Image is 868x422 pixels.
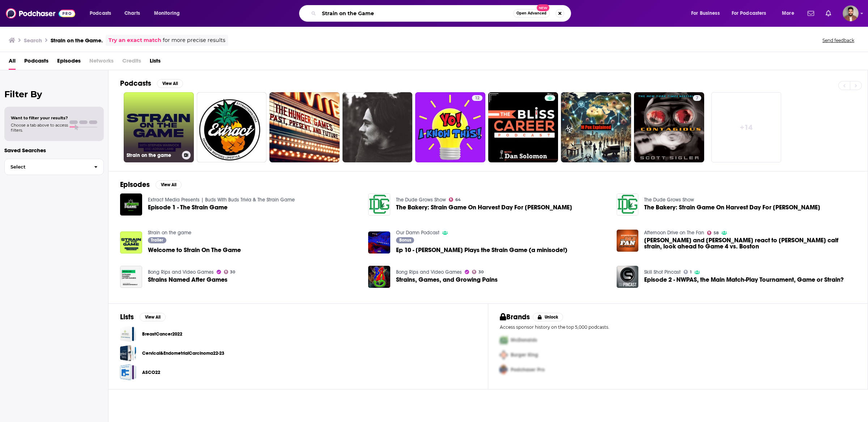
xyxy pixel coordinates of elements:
span: Select [5,165,88,169]
span: Podcasts [90,8,111,18]
span: The Bakery: Strain Game On Harvest Day For [PERSON_NAME] [644,204,820,210]
span: Bonus [399,238,411,242]
button: open menu [777,8,803,19]
a: ASCO22 [120,364,136,380]
span: Monitoring [154,8,180,18]
button: View All [157,79,183,88]
span: 64 [455,198,461,201]
span: Networks [89,55,114,70]
img: Ep 10 - Gill Plays the Strain Game (a minisode!) [368,231,390,253]
a: Welcome to Strain On The Game [148,247,241,253]
a: Strains Named After Games [148,277,227,283]
a: Bong Rips and Video Games [148,269,214,275]
h2: Filter By [4,89,104,99]
span: 12 [475,95,480,102]
a: The Bakery: Strain Game On Harvest Day For Scottys Grow [396,204,572,210]
img: Welcome to Strain On The Game [120,231,142,253]
p: Access sponsor history on the top 5,000 podcasts. [500,324,856,330]
a: Extract Media Presents | Buds With Buds Trivia & The Strain Game [148,197,295,203]
img: Strains Named After Games [120,266,142,288]
a: 30 [224,270,235,274]
img: Third Pro Logo [497,362,511,377]
span: 7 [696,95,698,102]
img: The Bakery: Strain Game On Harvest Day For Scottys Grow [368,193,390,216]
span: [PERSON_NAME] and [PERSON_NAME] react to [PERSON_NAME] calf strain, look ahead to Game 4 vs. Boston [644,237,856,250]
img: The Bakery: Strain Game On Harvest Day For Scottys Grow [617,193,639,216]
a: Cervical&EndometrialCarcinoma22-23 [120,345,136,361]
button: open menu [686,8,729,19]
button: Select [4,159,104,175]
span: New [537,4,550,11]
button: Open AdvancedNew [513,9,550,18]
h2: Brands [500,312,530,321]
img: Strains, Games, and Growing Pains [368,266,390,288]
img: Nick and Dustin react to Donovan Mitchell's calf strain, look ahead to Game 4 vs. Boston [617,230,639,252]
span: Strains, Games, and Growing Pains [396,277,498,283]
a: 7 [634,92,704,162]
span: 30 [230,270,235,274]
a: PodcastsView All [120,79,183,88]
h3: Search [24,37,42,44]
a: 30 [472,270,484,274]
a: The Dude Grows Show [396,197,446,203]
a: 12 [472,95,482,101]
a: Strain on the game [148,230,191,236]
a: 58 [707,231,719,235]
a: Episodes [57,55,81,70]
button: open menu [727,8,777,19]
a: +14 [711,92,782,162]
input: Search podcasts, credits, & more... [319,8,513,19]
h2: Podcasts [120,79,151,88]
a: The Dude Grows Show [644,197,694,203]
a: BreastCancer2022 [120,326,136,342]
a: Lists [150,55,161,70]
span: For Podcasters [732,8,766,18]
a: 1 [684,270,692,274]
a: All [9,55,16,70]
a: ASCO22 [142,368,160,376]
a: Podcasts [24,55,48,70]
a: 64 [449,197,461,202]
button: open menu [85,8,120,19]
a: Try an exact match [109,36,161,44]
a: Afternoon Drive on The Fan [644,230,704,236]
h3: Strain on the game [127,152,179,158]
a: Episode 2 - NWPAS, the Main Match-Play Tournament, Game or Strain? [644,277,844,283]
img: User Profile [843,5,859,21]
img: Episode 2 - NWPAS, the Main Match-Play Tournament, Game or Strain? [617,266,639,288]
img: Podchaser - Follow, Share and Rate Podcasts [6,7,75,20]
img: Second Pro Logo [497,348,511,362]
span: Ep 10 - [PERSON_NAME] Plays the Strain Game (a minisode!) [396,247,567,253]
span: 58 [714,231,719,235]
span: Want to filter your results? [11,115,68,120]
a: Skill Shot Pincast [644,269,681,275]
a: Strain on the game [124,92,194,162]
span: 1 [690,270,692,274]
span: 30 [478,270,484,274]
a: Show notifications dropdown [823,7,834,20]
span: Choose a tab above to access filters. [11,123,68,133]
a: Episode 1 - The Strain Game [148,204,227,210]
a: Episode 1 - The Strain Game [120,193,142,216]
a: BreastCancer2022 [142,330,182,338]
span: Podchaser Pro [511,367,545,373]
span: Burger King [511,352,538,358]
button: open menu [149,8,189,19]
span: McDonalds [511,337,537,343]
a: ListsView All [120,312,166,321]
span: Logged in as calmonaghan [843,5,859,21]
